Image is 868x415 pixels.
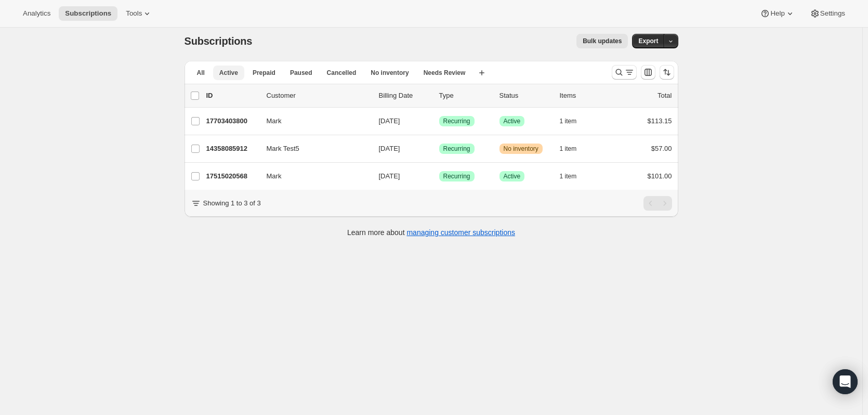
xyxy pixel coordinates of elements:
[206,141,672,156] div: 14358085912Mark Test5[DATE]SuccessRecurringWarningNo inventory1 item$57.00
[197,69,205,77] span: All
[560,169,588,184] button: 1 item
[443,117,470,125] span: Recurring
[253,69,275,77] span: Prepaid
[632,34,664,48] button: Export
[267,144,299,154] span: Mark Test5
[439,90,491,101] div: Type
[347,227,515,238] p: Learn more about
[560,172,577,180] span: 1 item
[206,171,258,181] p: 17515020568
[23,9,50,18] span: Analytics
[17,6,57,21] button: Analytics
[833,369,858,394] div: Open Intercom Messenger
[267,171,282,181] span: Mark
[770,9,784,18] span: Help
[65,9,111,18] span: Subscriptions
[206,90,258,101] p: ID
[219,69,238,77] span: Active
[560,141,588,156] button: 1 item
[260,140,364,157] button: Mark Test5
[560,145,577,153] span: 1 item
[379,117,400,125] span: [DATE]
[754,6,801,21] button: Help
[406,228,515,237] a: managing customer subscriptions
[424,69,466,77] span: Needs Review
[290,69,312,77] span: Paused
[327,69,357,77] span: Cancelled
[379,172,400,180] span: [DATE]
[206,90,672,101] div: IDCustomerBilling DateTypeStatusItemsTotal
[560,117,577,125] span: 1 item
[657,90,672,101] p: Total
[203,198,261,209] p: Showing 1 to 3 of 3
[638,37,658,45] span: Export
[260,113,364,129] button: Mark
[267,116,282,126] span: Mark
[583,37,622,45] span: Bulk updates
[185,35,253,47] span: Subscriptions
[206,116,258,126] p: 17703403800
[643,196,672,211] nav: Pagination
[504,145,538,153] span: No inventory
[206,144,258,154] p: 14358085912
[499,90,551,101] p: Status
[660,65,674,80] button: Sort the results
[260,168,364,185] button: Mark
[804,6,851,21] button: Settings
[504,172,521,180] span: Active
[59,6,117,21] button: Subscriptions
[651,145,672,152] span: $57.00
[120,6,159,21] button: Tools
[560,90,612,101] div: Items
[371,69,409,77] span: No inventory
[443,172,470,180] span: Recurring
[443,145,470,153] span: Recurring
[126,9,142,18] span: Tools
[474,66,490,80] button: Create new view
[379,90,431,101] p: Billing Date
[560,114,588,128] button: 1 item
[820,9,845,18] span: Settings
[648,117,672,125] span: $113.15
[206,169,672,184] div: 17515020568Mark[DATE]SuccessRecurringSuccessActive1 item$101.00
[379,145,400,152] span: [DATE]
[206,114,672,128] div: 17703403800Mark[DATE]SuccessRecurringSuccessActive1 item$113.15
[648,172,672,180] span: $101.00
[612,65,637,80] button: Search and filter results
[267,90,371,101] p: Customer
[641,65,655,80] button: Customize table column order and visibility
[504,117,521,125] span: Active
[576,34,628,48] button: Bulk updates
